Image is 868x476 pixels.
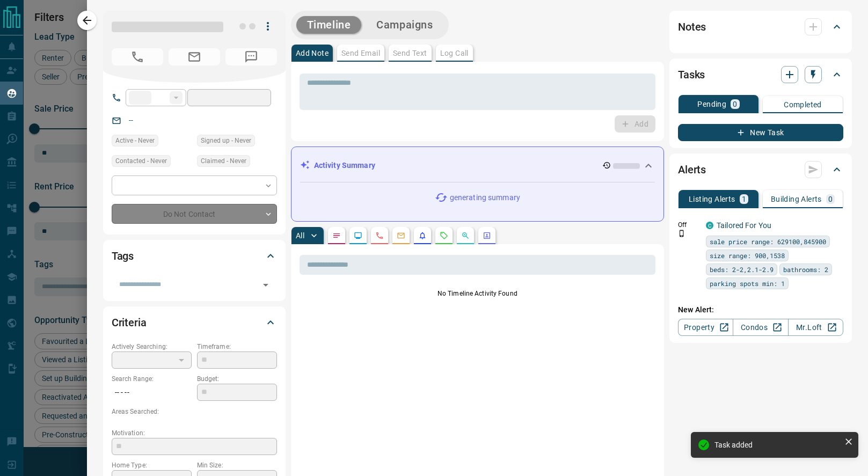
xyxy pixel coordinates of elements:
svg: Requests [440,231,448,240]
svg: Opportunities [461,231,470,240]
button: Timeline [296,16,362,34]
p: Min Size: [197,460,277,470]
p: -- - -- [112,384,192,401]
p: 0 [733,100,737,108]
h2: Notes [678,18,706,35]
a: Mr.Loft [788,319,843,336]
h2: Alerts [678,161,706,178]
svg: Listing Alerts [418,231,427,240]
div: Task added [714,441,840,449]
svg: Push Notification Only [678,230,685,237]
button: New Task [678,124,843,141]
svg: Notes [332,231,341,240]
div: Tags [112,243,277,269]
div: Do Not Contact [112,204,277,224]
span: size range: 900,1538 [710,250,785,261]
span: No Number [112,48,163,65]
svg: Agent Actions [483,231,491,240]
span: Claimed - Never [201,156,246,166]
p: Actively Searching: [112,342,192,351]
svg: Lead Browsing Activity [354,231,362,240]
p: Budget: [197,374,277,384]
div: condos.ca [706,222,713,229]
span: Active - Never [115,135,155,146]
p: No Timeline Activity Found [300,289,655,298]
p: Listing Alerts [689,195,735,203]
div: Notes [678,14,843,40]
div: Tasks [678,62,843,87]
p: Search Range: [112,374,192,384]
p: Pending [697,100,726,108]
p: All [296,232,304,239]
p: Areas Searched: [112,407,277,416]
p: Add Note [296,49,329,57]
h2: Tasks [678,66,705,83]
div: Alerts [678,157,843,182]
p: 1 [742,195,746,203]
p: New Alert: [678,304,843,316]
span: beds: 2-2,2.1-2.9 [710,264,774,275]
span: Contacted - Never [115,156,167,166]
div: Criteria [112,310,277,335]
p: Building Alerts [771,195,822,203]
p: Motivation: [112,428,277,438]
span: bathrooms: 2 [783,264,828,275]
span: No Email [169,48,220,65]
button: Open [258,277,273,292]
a: Property [678,319,733,336]
a: Tailored For You [717,221,771,230]
p: Activity Summary [314,160,375,171]
p: Home Type: [112,460,192,470]
p: Timeframe: [197,342,277,351]
span: parking spots min: 1 [710,278,785,289]
p: Completed [784,101,822,108]
span: sale price range: 629100,845900 [710,236,826,247]
div: Activity Summary [300,156,655,175]
span: Signed up - Never [201,135,251,146]
svg: Emails [397,231,405,240]
a: -- [129,116,133,125]
h2: Tags [112,247,134,265]
span: No Number [225,48,277,65]
p: generating summary [450,192,520,203]
p: 0 [828,195,833,203]
a: Condos [733,319,788,336]
h2: Criteria [112,314,147,331]
p: Off [678,220,699,230]
svg: Calls [375,231,384,240]
button: Campaigns [366,16,443,34]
